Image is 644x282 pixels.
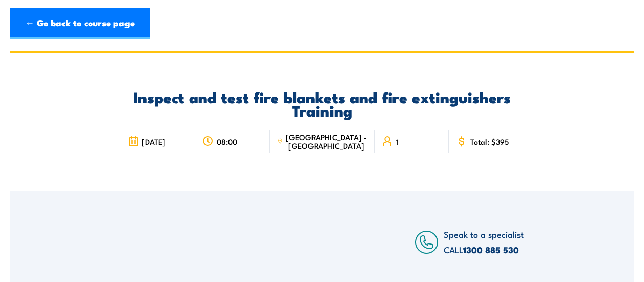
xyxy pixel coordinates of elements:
[470,137,509,146] span: Total: $395
[444,228,524,256] span: Speak to a specialist CALL
[286,133,367,150] span: [GEOGRAPHIC_DATA] - [GEOGRAPHIC_DATA]
[217,137,237,146] span: 08:00
[10,8,150,39] a: ← Go back to course page
[396,137,399,146] span: 1
[142,137,165,146] span: [DATE]
[463,243,519,256] a: 1300 885 530
[120,90,524,117] h2: Inspect and test fire blankets and fire extinguishers Training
